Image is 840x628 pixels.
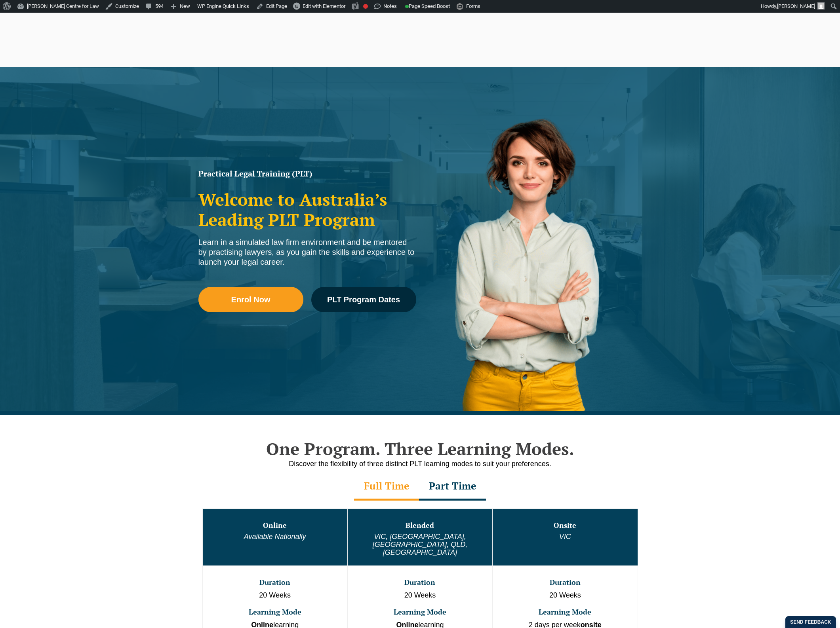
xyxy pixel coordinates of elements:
p: 20 Weeks [349,590,491,601]
a: PLT Program Dates [311,287,416,312]
h2: Welcome to Australia’s Leading PLT Program [198,190,416,230]
p: Discover the flexibility of three distinct PLT learning modes to suit your preferences. [194,459,646,469]
h3: Learning Mode [204,608,347,616]
em: VIC [559,533,571,541]
h3: Duration [204,579,347,586]
h3: Blended [349,522,491,529]
div: Learn in a simulated law firm environment and be mentored by practising lawyers, as you gain the ... [198,237,416,267]
p: 20 Weeks [493,590,636,601]
h3: Online [204,522,347,529]
div: Full Time [354,473,419,501]
span: [PERSON_NAME] [777,3,815,9]
a: Enrol Now [198,287,303,312]
span: Enrol Now [231,296,270,304]
h2: One Program. Three Learning Modes. [194,439,646,459]
h3: Onsite [493,522,636,529]
h3: Learning Mode [493,608,636,616]
h1: Practical Legal Training (PLT) [198,170,416,178]
em: Available Nationally [244,533,306,541]
div: Part Time [419,473,486,501]
span: PLT Program Dates [327,296,400,304]
em: VIC, [GEOGRAPHIC_DATA], [GEOGRAPHIC_DATA], QLD, [GEOGRAPHIC_DATA] [373,533,467,556]
h3: Learning Mode [349,608,491,616]
h3: Duration [349,579,491,586]
div: Focus keyphrase not set [363,4,368,9]
h3: Duration [493,579,636,586]
span: Edit with Elementor [303,3,345,9]
p: 20 Weeks [204,590,347,601]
